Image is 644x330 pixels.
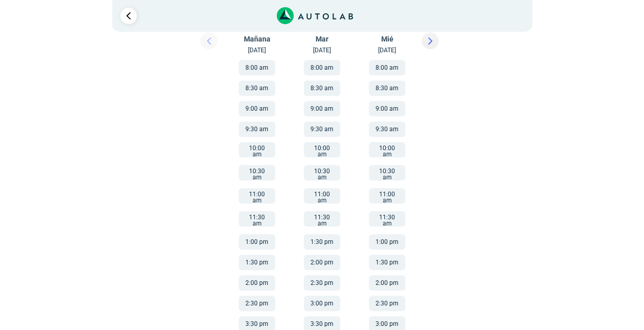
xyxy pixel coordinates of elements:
button: 11:30 am [369,211,405,226]
button: 11:00 am [304,188,340,203]
button: 1:00 pm [239,234,275,250]
button: 1:30 pm [239,255,275,270]
button: 9:00 am [239,101,275,116]
button: 2:30 pm [369,296,405,311]
button: 11:00 am [369,188,405,203]
button: 11:30 am [304,211,340,226]
button: 9:30 am [239,121,275,137]
button: 8:30 am [369,80,405,96]
button: 1:30 pm [369,255,405,270]
button: 9:00 am [369,101,405,116]
button: 10:30 am [369,165,405,180]
button: 2:00 pm [369,275,405,291]
button: 9:00 am [304,101,340,116]
a: Ir al paso anterior [120,8,137,24]
button: 2:00 pm [304,255,340,270]
button: 2:30 pm [239,296,275,311]
button: 10:30 am [239,165,275,180]
button: 10:00 am [304,142,340,157]
button: 8:00 am [239,60,275,75]
button: 10:30 am [304,165,340,180]
button: 2:00 pm [239,275,275,291]
button: 2:30 pm [304,275,340,291]
button: 9:30 am [304,121,340,137]
button: 10:00 am [239,142,275,157]
button: 8:00 am [369,60,405,75]
button: 9:30 am [369,121,405,137]
button: 8:00 am [304,60,340,75]
button: 11:30 am [239,211,275,226]
button: 3:00 pm [304,296,340,311]
button: 11:00 am [239,188,275,203]
button: 10:00 am [369,142,405,157]
button: 8:30 am [304,80,340,96]
button: 1:30 pm [304,234,340,250]
button: 8:30 am [239,80,275,96]
button: 1:00 pm [369,234,405,250]
a: Link al sitio de autolab [277,10,353,20]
